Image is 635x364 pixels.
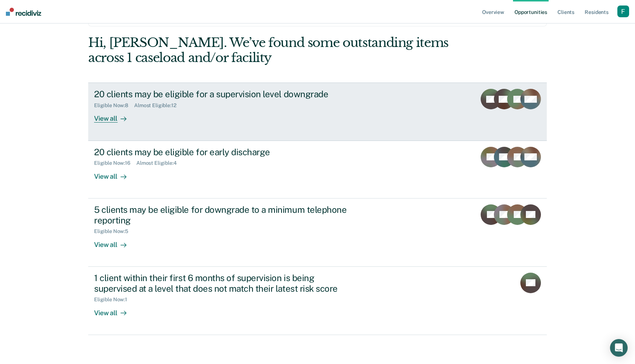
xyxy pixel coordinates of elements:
[94,89,352,99] div: 20 clients may be eligible for a supervision level downgrade
[94,204,352,226] div: 5 clients may be eligible for downgrade to a minimum telephone reporting
[94,228,134,234] div: Eligible Now : 5
[94,166,135,181] div: View all
[88,35,455,65] div: Hi, [PERSON_NAME]. We’ve found some outstanding items across 1 caseload and/or facility
[94,234,135,249] div: View all
[88,83,547,141] a: 20 clients may be eligible for a supervision level downgradeEligible Now:8Almost Eligible:12View all
[88,199,547,267] a: 5 clients may be eligible for downgrade to a minimum telephone reportingEligible Now:5View all
[94,160,136,166] div: Eligible Now : 16
[94,109,135,123] div: View all
[88,267,547,335] a: 1 client within their first 6 months of supervision is being supervised at a level that does not ...
[610,339,628,357] div: Open Intercom Messenger
[94,273,352,294] div: 1 client within their first 6 months of supervision is being supervised at a level that does not ...
[88,141,547,199] a: 20 clients may be eligible for early dischargeEligible Now:16Almost Eligible:4View all
[94,296,133,303] div: Eligible Now : 1
[94,102,134,109] div: Eligible Now : 8
[6,8,41,16] img: Recidiviz
[134,102,182,109] div: Almost Eligible : 12
[94,303,135,317] div: View all
[94,147,352,157] div: 20 clients may be eligible for early discharge
[136,160,183,166] div: Almost Eligible : 4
